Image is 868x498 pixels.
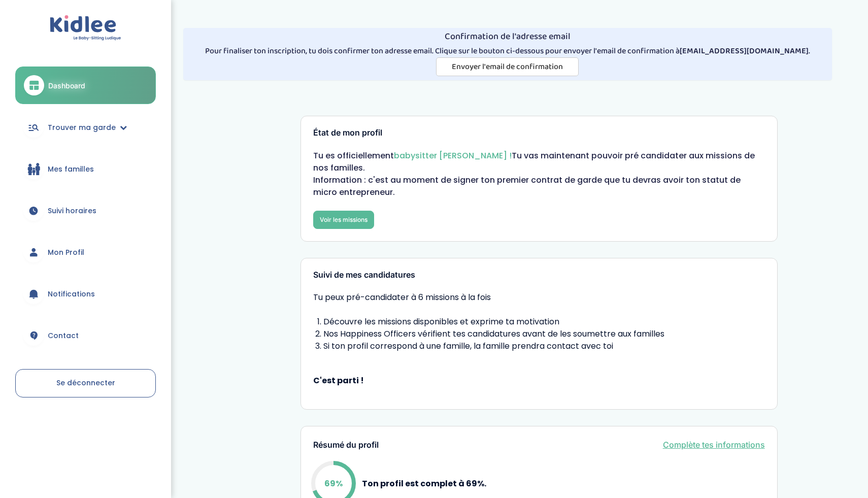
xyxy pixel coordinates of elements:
[313,128,765,138] h3: État de mon profil
[313,211,374,229] a: Voir les missions
[48,164,94,175] span: Mes familles
[663,439,765,451] a: Complète tes informations
[15,317,156,354] a: Contact
[313,150,765,174] p: Tu es officiellement Tu vas maintenant pouvoir pré candidater aux missions de nos familles.
[323,328,765,340] li: Nos Happiness Officers vérifient tes candidatures avant de les soumettre aux familles
[313,441,379,450] h3: Résumé du profil
[313,271,765,280] h3: Suivi de mes candidatures
[15,192,156,229] a: Suivi horaires
[15,276,156,312] a: Notifications
[362,477,486,490] p: Ton profil est complet à 69%.
[15,109,156,146] a: Trouver ma garde
[323,316,765,328] li: Découvre les missions disponibles et exprime ta motivation
[56,378,115,388] span: Se déconnecter
[187,45,828,57] p: Pour finaliser ton inscription, tu dois confirmer ton adresse email. Clique sur le bouton ci-dess...
[48,247,84,258] span: Mon Profil
[15,151,156,187] a: Mes familles
[394,150,512,161] span: babysitter [PERSON_NAME] !
[48,289,95,300] span: Notifications
[324,477,343,490] p: 69%
[187,32,828,42] h4: Confirmation de l'adresse email
[313,291,765,304] span: Tu peux pré-candidater à 6 missions à la fois
[48,330,79,341] span: Contact
[452,60,563,73] span: Envoyer l'email de confirmation
[313,375,765,387] strong: C'est parti !
[15,369,156,397] a: Se déconnecter
[15,234,156,271] a: Mon Profil
[436,57,579,76] button: Envoyer l'email de confirmation
[15,67,156,104] a: Dashboard
[323,340,765,352] li: Si ton profil correspond à une famille, la famille prendra contact avec toi
[48,80,85,91] span: Dashboard
[313,174,765,198] p: Information : c'est au moment de signer ton premier contrat de garde que tu devras avoir ton stat...
[48,206,96,216] span: Suivi horaires
[680,45,809,57] strong: [EMAIL_ADDRESS][DOMAIN_NAME]
[48,122,116,133] span: Trouver ma garde
[50,15,121,41] img: logo.svg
